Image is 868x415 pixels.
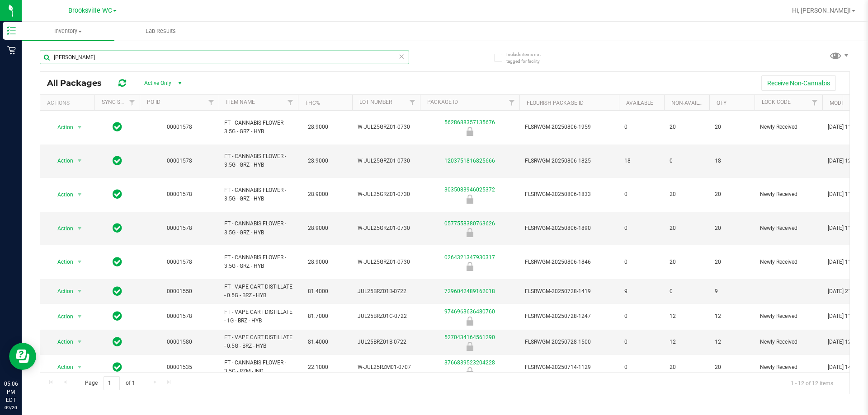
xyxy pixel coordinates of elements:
[624,190,659,199] span: 0
[670,258,704,266] span: 20
[525,363,613,372] span: FLSRWGM-20250714-1129
[49,336,74,348] span: Action
[4,380,18,404] p: 05:06 PM EDT
[113,154,122,167] span: In Sync
[525,224,613,233] span: FLSRWGM-20250806-1890
[74,121,85,134] span: select
[624,363,659,372] span: 0
[74,154,85,167] span: select
[104,376,120,390] input: 1
[525,258,613,266] span: FLSRWGM-20250806-1846
[74,336,85,348] span: select
[74,285,85,298] span: select
[525,312,613,321] span: FLSRWGM-20250728-1247
[167,158,192,164] a: 00001578
[113,336,122,348] span: In Sync
[444,158,495,164] a: 1203751816825666
[419,228,521,237] div: Newly Received
[224,186,292,203] span: FT - CANNABIS FLOWER - 3.5G - GRZ - HYB
[624,123,659,131] span: 0
[113,222,122,234] span: In Sync
[670,190,704,199] span: 20
[760,123,817,131] span: Newly Received
[715,123,749,131] span: 20
[22,22,114,41] a: Inventory
[670,157,704,165] span: 0
[760,363,817,372] span: Newly Received
[167,191,192,197] a: 00001578
[49,154,74,167] span: Action
[49,121,74,134] span: Action
[715,312,749,321] span: 12
[224,152,292,169] span: FT - CANNABIS FLOWER - 3.5G - GRZ - HYB
[22,27,114,35] span: Inventory
[102,99,137,105] a: Sync Status
[760,312,817,321] span: Newly Received
[147,99,160,105] a: PO ID
[358,224,415,233] span: W-JUL25GRZ01-0730
[525,123,613,131] span: FLSRWGM-20250806-1959
[358,363,415,372] span: W-JUL25RZM01-0707
[624,338,659,346] span: 0
[444,359,495,366] a: 3766839523204228
[419,262,521,271] div: Newly Received
[624,157,659,165] span: 18
[224,308,292,325] span: FT - VAPE CART DISTILLATE - 1G - BRZ - HYB
[624,258,659,266] span: 0
[49,285,74,298] span: Action
[715,363,749,372] span: 20
[303,361,333,374] span: 22.1000
[167,225,192,231] a: 00001578
[760,190,817,199] span: Newly Received
[114,22,207,41] a: Lab Results
[506,51,552,65] span: Include items not tagged for facility
[167,339,192,345] a: 00001580
[670,338,704,346] span: 12
[49,222,74,235] span: Action
[224,333,292,350] span: FT - VAPE CART DISTILLATE - 0.5G - BRZ - HYB
[670,123,704,131] span: 20
[358,258,415,266] span: W-JUL25GRZ01-0730
[74,188,85,201] span: select
[444,254,495,261] a: 0264321347930317
[9,343,36,370] iframe: Resource center
[444,220,495,227] a: 0577558380763626
[505,95,519,110] a: Filter
[303,121,333,134] span: 28.9000
[525,287,613,296] span: FLSRWGM-20250728-1419
[303,336,333,349] span: 81.4000
[305,100,320,106] a: THC%
[303,256,333,269] span: 28.9000
[49,310,74,323] span: Action
[527,100,584,106] a: Flourish Package ID
[113,188,122,201] span: In Sync
[204,95,219,110] a: Filter
[303,154,333,168] span: 28.9000
[419,367,521,376] div: Newly Received
[40,51,409,64] input: Search Package ID, Item Name, SKU, Lot or Part Number...
[113,285,122,298] span: In Sync
[74,310,85,323] span: select
[133,27,188,35] span: Lab Results
[444,119,495,126] a: 5628688357135676
[624,312,659,321] span: 0
[670,287,704,296] span: 0
[47,100,91,106] div: Actions
[358,157,415,165] span: W-JUL25GRZ01-0730
[167,288,192,294] a: 00001550
[283,95,298,110] a: Filter
[358,338,415,346] span: JUL25BRZ01B-0722
[761,75,836,91] button: Receive Non-Cannabis
[444,334,495,340] a: 5270434164561290
[167,364,192,370] a: 00001535
[68,7,112,14] span: Brooksville WC
[419,317,521,326] div: Newly Received
[113,310,122,322] span: In Sync
[49,188,74,201] span: Action
[303,222,333,235] span: 28.9000
[358,190,415,199] span: W-JUL25GRZ01-0730
[525,338,613,346] span: FLSRWGM-20250728-1500
[760,224,817,233] span: Newly Received
[419,342,521,351] div: Newly Received
[224,359,292,376] span: FT - CANNABIS FLOWER - 3.5G - RZM - IND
